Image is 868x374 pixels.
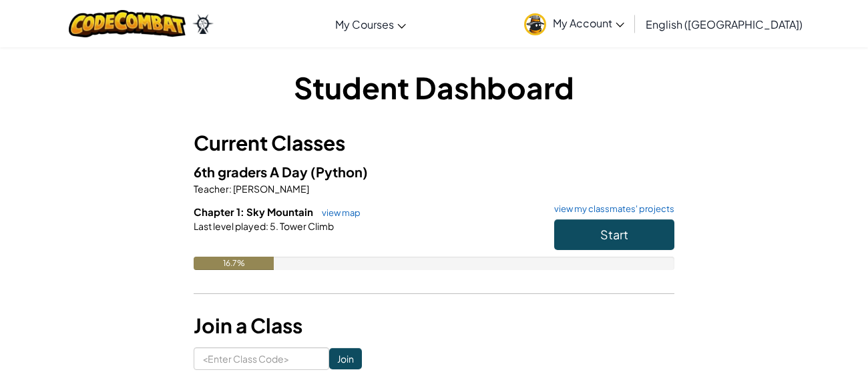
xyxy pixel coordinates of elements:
div: 16.7% [194,257,274,270]
a: English ([GEOGRAPHIC_DATA]) [639,6,809,42]
span: My Account [553,16,624,30]
img: Ozaria [192,14,214,34]
span: Tower Climb [278,220,334,232]
span: My Courses [335,17,394,31]
span: Chapter 1: Sky Mountain [194,205,315,218]
span: 5. [268,220,278,232]
input: Join [329,348,362,369]
h3: Current Classes [194,128,674,158]
h1: Student Dashboard [194,67,674,108]
a: My Courses [329,6,413,42]
span: Start [600,227,628,242]
span: Last level played [194,220,266,232]
button: Start [554,219,674,250]
h3: Join a Class [194,311,674,341]
span: [PERSON_NAME] [232,183,309,195]
input: <Enter Class Code> [194,347,329,370]
a: view map [315,207,361,218]
span: English ([GEOGRAPHIC_DATA]) [646,17,803,31]
span: Teacher [194,183,229,195]
span: : [229,183,232,195]
span: (Python) [310,163,368,180]
img: CodeCombat logo [69,10,186,37]
span: : [266,220,268,232]
img: avatar [524,13,546,35]
a: My Account [517,3,631,45]
span: 6th graders A Day [194,163,310,180]
a: view my classmates' projects [548,205,674,213]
